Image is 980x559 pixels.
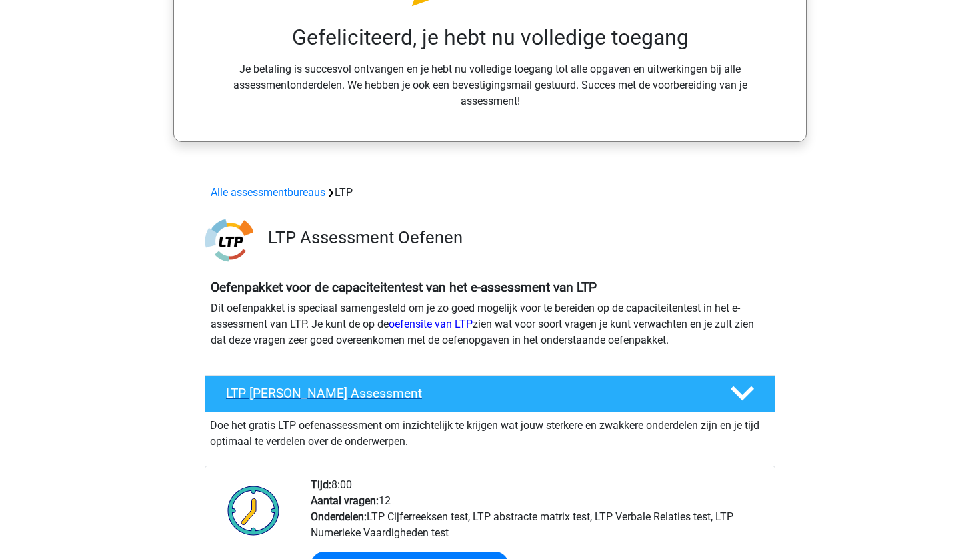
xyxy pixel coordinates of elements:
[211,280,597,295] b: Oefenpakket voor de capaciteitentest van het e-assessment van LTP
[205,412,775,450] div: Doe het gratis LTP oefenassessment om inzichtelijk te krijgen wat jouw sterkere en zwakkere onder...
[211,300,769,348] p: Dit oefenpakket is speciaal samengesteld om je zo goed mogelijk voor te bereiden op de capaciteit...
[311,478,331,491] b: Tijd:
[220,477,287,544] img: Klok
[311,494,379,507] b: Aantal vragen:
[311,510,367,523] b: Onderdelen:
[205,185,775,201] div: LTP
[268,227,765,248] h3: LTP Assessment Oefenen
[389,318,473,330] a: oefensite van LTP
[211,186,325,199] a: Alle assessmentbureaus
[205,217,253,264] img: ltp.png
[199,375,781,412] a: LTP [PERSON_NAME] Assessment
[226,386,709,401] h4: LTP [PERSON_NAME] Assessment
[211,25,769,50] h2: Gefeliciteerd, je hebt nu volledige toegang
